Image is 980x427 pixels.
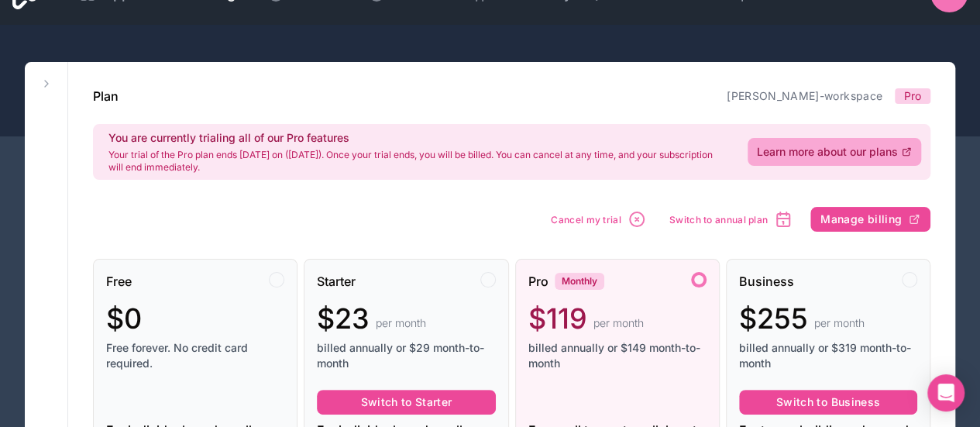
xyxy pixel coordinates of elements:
span: $23 [317,303,370,334]
span: Learn more about our plans [757,144,898,160]
span: $0 [106,303,142,334]
span: billed annually or $149 month-to-month [528,340,707,371]
span: per month [593,315,644,331]
span: Business [739,272,794,291]
span: Pro [528,272,548,291]
h1: Plan [93,87,119,105]
a: Learn more about our plans [748,138,921,166]
button: Switch to Starter [317,390,495,415]
span: Switch to annual plan [669,214,768,226]
div: Open Intercom Messenger [927,374,965,412]
span: Free forever. No credit card required. [106,340,284,371]
p: Your trial of the Pro plan ends [DATE] on ([DATE]). Once your trial ends, you will be billed. You... [108,149,729,174]
span: billed annually or $29 month-to-month [317,340,495,371]
span: billed annually or $319 month-to-month [739,340,917,371]
span: Free [106,272,132,291]
button: Switch to annual plan [664,205,798,234]
span: Cancel my trial [551,214,621,226]
button: Manage billing [810,207,930,232]
button: Cancel my trial [545,205,652,234]
span: Manage billing [820,212,902,226]
span: per month [814,315,865,331]
span: per month [376,315,426,331]
div: Monthly [555,273,604,290]
span: Starter [317,272,356,291]
a: [PERSON_NAME]-workspace [727,89,882,102]
span: Pro [904,88,921,104]
h2: You are currently trialing all of our Pro features [108,130,729,146]
button: Switch to Business [739,390,917,415]
span: $255 [739,303,808,334]
span: $119 [528,303,587,334]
